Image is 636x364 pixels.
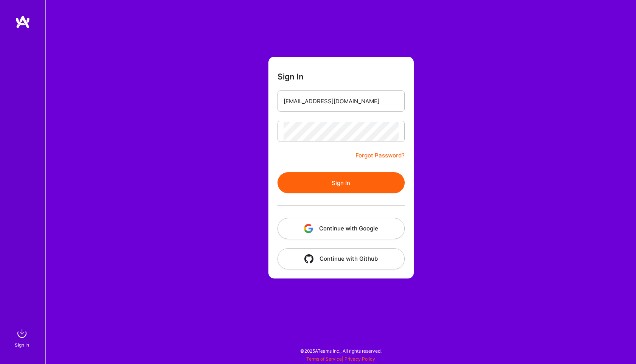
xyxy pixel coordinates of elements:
[277,172,405,193] button: Sign In
[284,92,399,111] input: Email...
[15,15,30,29] img: logo
[355,151,405,160] a: Forgot Password?
[45,341,636,360] div: © 2025 ATeams Inc., All rights reserved.
[344,356,375,362] a: Privacy Policy
[277,248,405,269] button: Continue with Github
[277,72,304,81] h3: Sign In
[277,218,405,239] button: Continue with Google
[15,341,29,349] div: Sign In
[304,254,313,263] img: icon
[16,326,30,349] a: sign inSign In
[304,224,313,233] img: icon
[14,326,30,341] img: sign in
[306,356,342,362] a: Terms of Service
[306,356,375,362] span: |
